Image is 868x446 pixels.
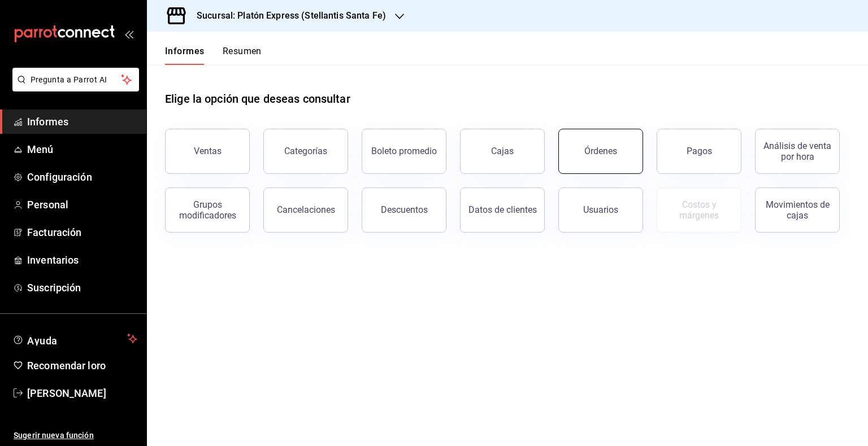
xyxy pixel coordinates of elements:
font: Boleto promedio [371,146,437,156]
font: Pregunta a Parrot AI [31,75,107,84]
font: Costos y márgenes [679,199,719,221]
button: Análisis de venta por hora [755,129,840,174]
button: Pregunta a Parrot AI [12,68,139,91]
font: Análisis de venta por hora [763,141,831,162]
button: Pagos [657,129,741,174]
font: Usuarios [583,204,618,215]
button: Movimientos de cajas [755,187,840,233]
font: Facturación [27,226,81,238]
div: pestañas de navegación [165,45,262,65]
a: Cajas [460,129,545,174]
button: Contrata inventarios para ver este informe [657,187,741,233]
font: Cancelaciones [277,204,335,215]
button: Órdenes [558,129,643,174]
button: abrir_cajón_menú [124,29,133,38]
button: Descuentos [362,187,446,233]
button: Grupos modificadores [165,187,250,233]
font: Ventas [194,146,222,156]
font: Informes [27,116,68,128]
font: Grupos modificadores [179,199,236,221]
font: Descuentos [381,204,428,215]
font: Resumen [223,46,262,56]
font: Personal [27,199,68,211]
button: Cancelaciones [263,187,348,233]
font: Configuración [27,171,92,183]
font: Elige la opción que deseas consultar [165,92,350,106]
font: Ayuda [27,335,58,347]
font: [PERSON_NAME] [27,387,106,399]
font: Menú [27,143,54,155]
button: Usuarios [558,187,643,233]
font: Informes [165,46,205,56]
font: Pagos [687,146,712,156]
font: Cajas [491,146,514,156]
font: Sucursal: Platón Express (Stellantis Santa Fe) [197,10,386,21]
font: Datos de clientes [468,204,537,215]
font: Inventarios [27,254,79,266]
font: Recomendar loro [27,360,106,371]
button: Datos de clientes [460,187,545,233]
button: Ventas [165,129,250,174]
button: Categorías [263,129,348,174]
a: Pregunta a Parrot AI [8,82,139,94]
font: Suscripción [27,282,81,294]
font: Categorías [284,146,327,156]
font: Movimientos de cajas [766,199,830,221]
font: Órdenes [584,146,617,156]
font: Sugerir nueva función [14,431,94,440]
button: Boleto promedio [362,129,446,174]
